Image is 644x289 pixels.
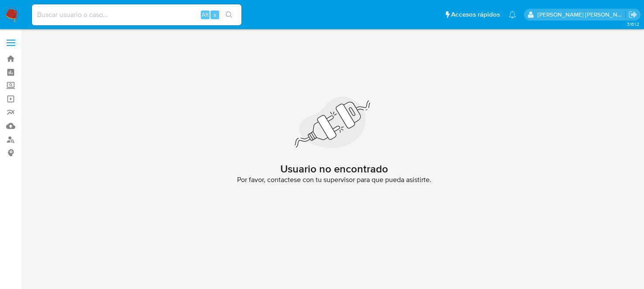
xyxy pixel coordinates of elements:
h2: Usuario no encontrado [280,162,388,175]
span: s [214,10,216,19]
span: Alt [202,10,209,19]
button: search-icon [220,9,238,21]
a: Notificaciones [509,11,516,18]
a: Salir [628,10,637,19]
p: brenda.morenoreyes@mercadolibre.com.mx [537,10,626,19]
span: Por favor, contactese con tu supervisor para que pueda asistirte. [237,175,431,184]
input: Buscar usuario o caso... [32,9,241,21]
span: Accesos rápidos [451,10,500,19]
